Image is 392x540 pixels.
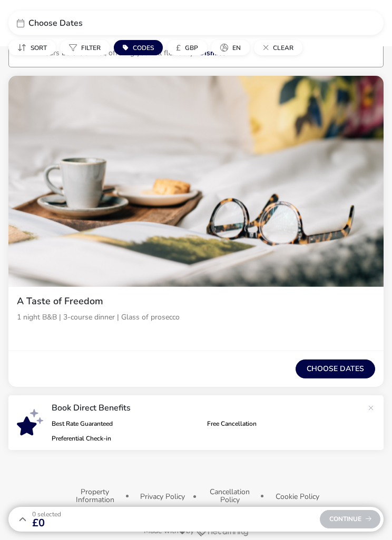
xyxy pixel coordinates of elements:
naf-pibe-menu-bar-item: Filter [60,40,114,55]
span: Clear [273,44,293,52]
div: Choose Dates [8,11,384,35]
button: Cancellation Policy [202,488,257,504]
span: Made with by [144,527,194,535]
naf-pibe-menu-bar-item: £GBP [167,40,211,55]
span: £0 [32,518,61,528]
naf-pibe-menu-bar-item: Clear [254,40,307,55]
button: Filter [60,40,110,55]
span: Continue [329,516,371,523]
p: Book Direct Benefits [52,404,362,412]
button: Codes [114,40,163,55]
span: Sort [31,44,47,52]
naf-pibe-menu-bar-item: en [211,40,254,55]
swiper-slide: 1 / 1 [8,76,384,287]
span: Filter [81,44,101,52]
span: GBP [185,44,198,52]
button: Clear [254,40,302,55]
button: Privacy Policy [140,493,185,501]
div: Continue [320,510,380,528]
div: A Taste of Freedom1 night B&B | 3-course dinner | Glass of prosecco [8,287,384,351]
naf-pibe-menu-bar-item: Codes [114,40,167,55]
button: Property Information [67,488,122,504]
button: Cookie Policy [276,493,319,501]
p: Best Rate Guaranteed [52,421,203,427]
p: Free Cancellation [207,421,358,427]
naf-pibe-menu-bar-item: Sort [8,40,60,55]
button: Choose dates [296,359,375,378]
span: en [232,44,241,52]
h2: A Taste of Freedom [17,295,375,307]
p: Preferential Check-in [52,435,203,442]
span: Codes [133,44,154,52]
button: en [211,40,250,55]
p: 1 night B&B | 3-course dinner | Glass of prosecco [17,312,375,323]
button: £GBP [167,40,207,55]
span: 0 Selected [32,510,61,518]
button: Sort [8,40,56,55]
i: £ [176,43,181,53]
span: Choose Dates [28,19,83,27]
